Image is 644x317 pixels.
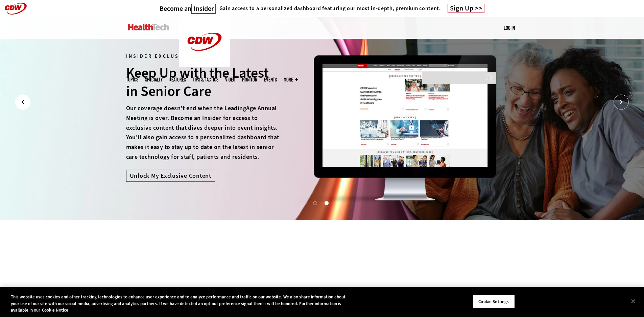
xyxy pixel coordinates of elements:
span: Insider [191,4,216,14]
span: More [284,77,298,82]
div: This website uses cookies and other tracking technologies to enhance user experience and to analy... [11,294,354,314]
a: Events [264,77,277,82]
a: Become anInsider [160,4,216,13]
a: Gain access to a personalized dashboard featuring our most in-depth, premium content. [216,5,441,12]
div: User menu [504,24,515,31]
a: Unlock My Exclusive Content [126,170,215,182]
a: Sign Up [448,4,485,13]
a: Features [169,77,186,82]
img: Home [128,24,169,30]
iframe: advertisement [199,250,445,281]
button: 2 of 2 [325,201,328,204]
span: Topics [126,77,138,82]
button: Cookie Settings [473,294,515,309]
h3: Become an [160,4,216,13]
p: Our coverage doesn’t end when the LeadingAge Annual Meeting is over. Become an Insider for access... [126,103,283,162]
div: Keep Up with the Latest in Senior Care [126,64,283,100]
button: Prev [15,95,30,110]
a: Tips & Tactics [193,77,218,82]
a: Video [225,77,235,82]
button: Close [626,294,641,309]
button: Next [614,95,629,110]
button: 1 of 2 [313,201,316,204]
span: Specialty [145,77,163,82]
a: Log in [504,25,515,31]
a: MonITor [242,77,257,82]
h4: Gain access to a personalized dashboard featuring our most in-depth, premium content. [219,5,441,12]
a: CDW [179,62,230,69]
img: Home [179,17,230,67]
a: More information about your privacy [42,307,68,313]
